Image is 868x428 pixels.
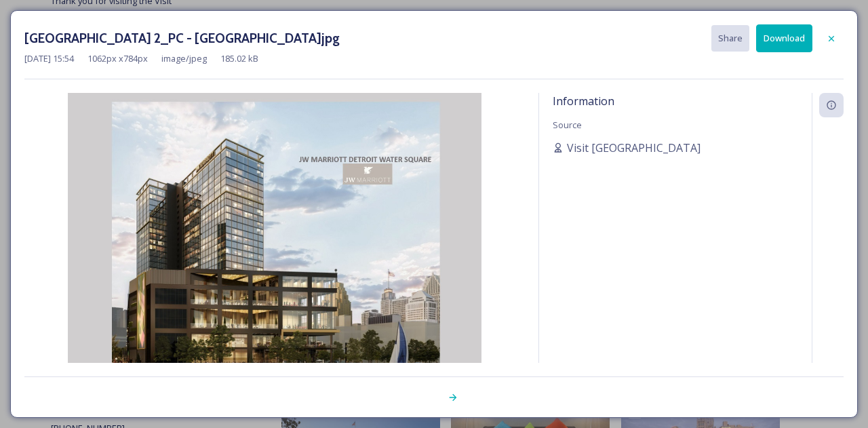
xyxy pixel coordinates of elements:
[24,52,74,65] span: [DATE] 15:54
[711,25,749,52] button: Share
[756,24,812,52] button: Download
[553,94,614,109] span: Information
[24,93,525,399] img: JW%20Marriott%20Detroit%20Water%20Square%202_PC%20-%20JW%20Marriott%20Detroit%20Water%20Square.jpg
[161,52,207,65] span: image/jpeg
[87,52,148,65] span: 1062 px x 784 px
[220,52,258,65] span: 185.02 kB
[567,140,701,156] span: Visit [GEOGRAPHIC_DATA]
[553,119,582,131] span: Source
[24,28,340,48] h3: [GEOGRAPHIC_DATA] 2_PC - [GEOGRAPHIC_DATA]jpg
